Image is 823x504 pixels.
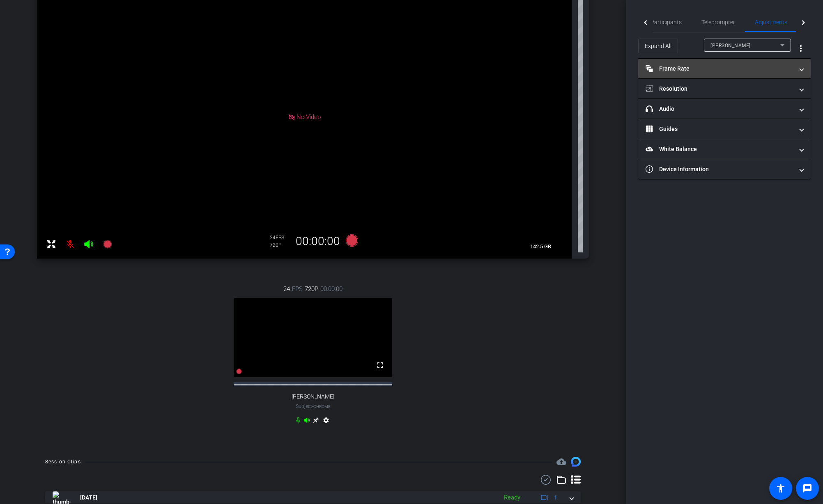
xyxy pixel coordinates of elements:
div: Session Clips [45,458,81,466]
mat-expansion-panel-header: Frame Rate [638,59,811,78]
span: Destinations for your clips [556,457,566,467]
mat-icon: message [802,483,812,493]
span: Subject [296,403,331,410]
div: Ready [500,493,524,502]
div: 24 [270,234,290,241]
span: FPS [276,235,284,241]
span: No Video [297,113,321,121]
mat-expansion-panel-header: White Balance [638,139,811,159]
span: [PERSON_NAME] [710,43,751,48]
mat-panel-title: Guides [646,125,793,133]
mat-panel-title: Frame Rate [646,64,793,73]
span: [DATE] [80,493,97,502]
mat-expansion-panel-header: Device Information [638,159,811,179]
span: 142.5 GB [527,242,554,252]
div: 720P [270,242,290,248]
mat-panel-title: Device Information [646,165,793,174]
img: Session clips [571,457,581,467]
img: thumb-nail [53,491,71,504]
button: Expand All [638,39,678,53]
mat-expansion-panel-header: Resolution [638,79,811,99]
mat-icon: cloud_upload [556,457,566,467]
mat-expansion-panel-header: thumb-nail[DATE]Ready1 [45,491,581,504]
span: FPS [292,284,303,293]
span: Teleprompter [701,19,735,25]
mat-panel-title: White Balance [646,145,793,153]
div: 00:00:00 [290,234,345,248]
mat-icon: settings [321,417,331,427]
span: 00:00:00 [320,284,343,293]
span: 24 [283,284,290,293]
span: 1 [554,493,557,502]
button: More Options for Adjustments Panel [791,39,811,58]
span: Expand All [645,38,671,54]
mat-expansion-panel-header: Audio [638,99,811,119]
span: Adjustments [755,19,787,25]
span: 720P [305,284,318,293]
span: Chrome [313,404,331,409]
mat-expansion-panel-header: Guides [638,119,811,139]
span: Participants [651,19,682,25]
mat-icon: accessibility [776,483,786,493]
mat-icon: more_vert [796,44,806,53]
mat-panel-title: Resolution [646,85,793,93]
mat-icon: fullscreen [375,360,385,370]
span: - [312,403,313,409]
span: [PERSON_NAME] [292,393,334,400]
mat-panel-title: Audio [646,105,793,113]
